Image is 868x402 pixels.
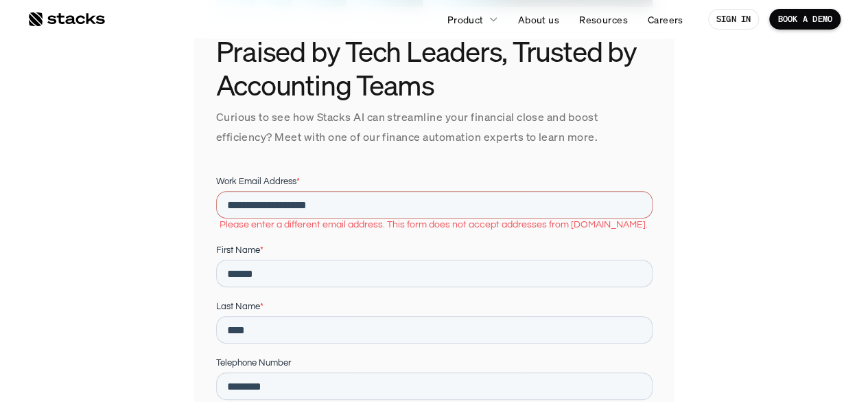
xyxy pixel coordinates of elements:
a: Privacy Policy [262,370,322,380]
p: Careers [648,12,683,27]
h3: Praised by Tech Leaders, Trusted by Accounting Teams [216,34,653,102]
p: BOOK A DEMO [777,14,832,24]
a: About us [510,7,567,32]
a: Careers [640,7,692,32]
a: Resources [571,7,636,32]
label: Please enter a different email address. This form does not accept addresses from [DOMAIN_NAME]. [3,44,436,56]
p: Curious to see how Stacks AI can streamline your financial close and boost efficiency? Meet with ... [216,107,653,147]
a: SIGN IN [708,9,760,30]
a: BOOK A DEMO [769,9,841,30]
p: Resources [579,12,628,27]
p: SIGN IN [716,14,751,24]
p: About us [518,12,559,27]
p: Product [447,12,484,27]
